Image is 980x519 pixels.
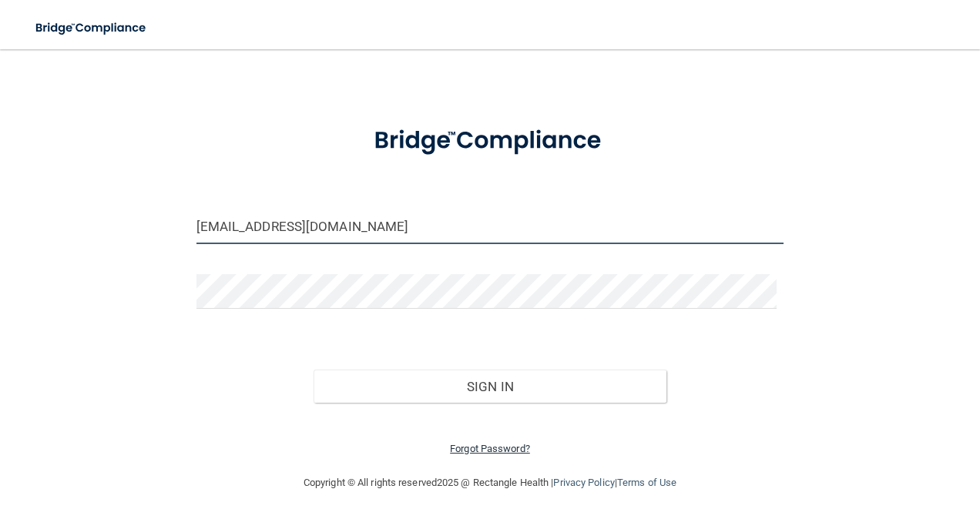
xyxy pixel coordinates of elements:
a: Forgot Password? [450,443,530,454]
button: Sign In [314,370,666,403]
iframe: Drift Widget Chat Controller [713,410,962,471]
a: Privacy Policy [553,477,614,488]
img: bridge_compliance_login_screen.278c3ca4.svg [349,109,631,172]
input: Email [196,209,784,244]
img: bridge_compliance_login_screen.278c3ca4.svg [23,12,160,44]
div: Copyright © All rights reserved 2025 @ Rectangle Health | | [209,458,771,507]
a: Terms of Use [617,477,676,488]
